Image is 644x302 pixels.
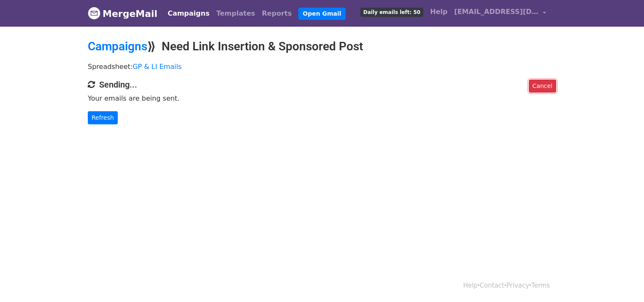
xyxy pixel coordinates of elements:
p: Your emails are being sent. [88,94,556,103]
a: Terms [531,282,550,289]
a: Reports [259,5,295,22]
a: Daily emails left: 50 [357,3,427,20]
img: MergeMail logo [88,7,100,19]
h2: ⟫ Need Link Insertion & Sponsored Post [88,39,556,54]
a: Help [427,3,451,20]
a: Contact [480,282,504,289]
p: Spreadsheet: [88,62,556,71]
a: GP & LI Emails [133,63,181,71]
h4: Sending... [88,80,556,90]
a: Campaigns [164,5,213,22]
a: Open Gmail [298,8,345,20]
a: Refresh [88,111,118,124]
span: Daily emails left: 50 [360,8,423,17]
a: [EMAIL_ADDRESS][DOMAIN_NAME] [451,3,549,23]
span: [EMAIL_ADDRESS][DOMAIN_NAME] [454,7,538,17]
a: Help [463,282,478,289]
a: MergeMail [88,5,157,22]
a: Campaigns [88,39,147,53]
a: Templates [213,5,258,22]
iframe: Chat Widget [602,261,644,302]
a: Privacy [506,282,529,289]
a: Cancel [529,80,556,93]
